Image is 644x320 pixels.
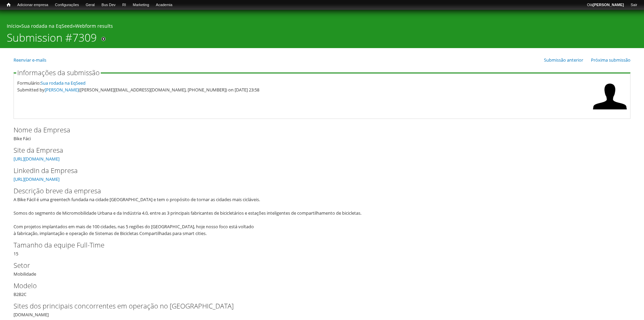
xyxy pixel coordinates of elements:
[593,3,624,7] strong: [PERSON_NAME]
[152,2,176,8] a: Academia
[75,23,113,29] a: Webform results
[14,2,52,8] a: Adicionar empresa
[14,176,59,182] a: [URL][DOMAIN_NAME]
[14,281,619,291] label: Modelo
[21,23,73,29] a: Sua rodada na EqSeed
[627,2,641,8] a: Sair
[16,69,101,76] legend: Informações da submissão
[82,2,98,8] a: Geral
[14,166,619,176] label: LinkedIn da Empresa
[52,2,82,8] a: Configurações
[45,87,79,93] a: [PERSON_NAME]
[14,57,46,63] a: Reenviar e-mails
[14,240,630,257] div: 15
[544,57,583,63] a: Submissão anterior
[593,109,627,115] a: Ver perfil do usuário.
[7,31,97,48] h1: Submission #7309
[17,86,590,93] div: Submitted by ([PERSON_NAME][EMAIL_ADDRESS][DOMAIN_NAME], [PHONE_NUMBER]) on [DATE] 23:58
[7,23,637,31] div: » »
[14,301,619,311] label: Sites dos principais concorrentes em operação no [GEOGRAPHIC_DATA]
[583,2,627,8] a: Olá[PERSON_NAME]
[14,125,630,142] div: Bike Fáci
[14,260,630,277] div: Mobilidade
[3,2,14,8] a: Início
[591,57,630,63] a: Próxima submissão
[119,2,129,8] a: RI
[17,80,590,86] div: Formulário:
[14,186,619,196] label: Descrição breve da empresa
[14,125,619,135] label: Nome da Empresa
[14,145,619,155] label: Site da Empresa
[14,281,630,298] div: B2B2C
[593,80,627,113] img: Foto de Yuri Reck
[7,2,10,7] span: Início
[129,2,152,8] a: Marketing
[41,80,86,86] a: Sua rodada na EqSeed
[14,196,626,237] div: A Bike Fácil é uma greentech fundada na cidade [GEOGRAPHIC_DATA] e tem o propósito de tornar as c...
[7,23,19,29] a: Início
[14,260,619,271] label: Setor
[98,2,119,8] a: Bus Dev
[14,156,59,162] a: [URL][DOMAIN_NAME]
[14,240,619,250] label: Tamanho da equipe Full-Time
